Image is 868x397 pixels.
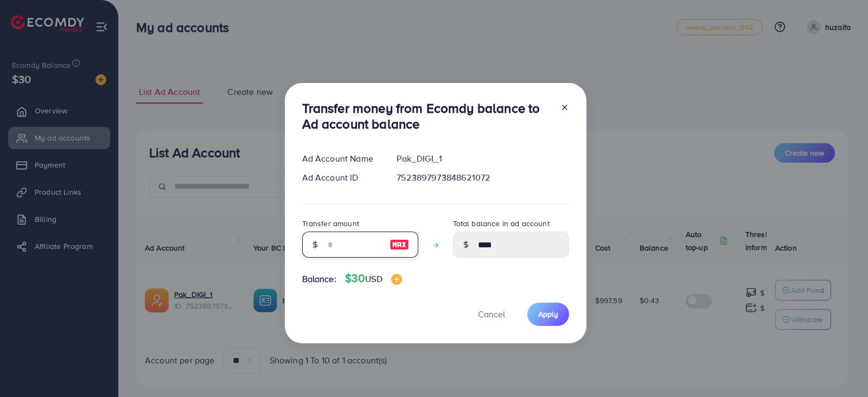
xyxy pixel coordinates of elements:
[302,273,336,285] span: Balance:
[464,303,519,326] button: Cancel
[478,308,505,320] span: Cancel
[293,171,388,184] div: Ad Account ID
[293,152,388,165] div: Ad Account Name
[527,303,569,326] button: Apply
[365,273,382,285] span: USD
[390,238,409,251] img: image
[391,274,402,285] img: image
[822,348,860,389] iframe: Chat
[388,152,577,165] div: Pak_DIGI_1
[453,218,550,229] label: Total balance in ad account
[538,309,558,319] span: Apply
[302,100,552,132] h3: Transfer money from Ecomdy balance to Ad account balance
[388,171,577,184] div: 7523897973848621072
[345,272,402,285] h4: $30
[302,218,359,229] label: Transfer amount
